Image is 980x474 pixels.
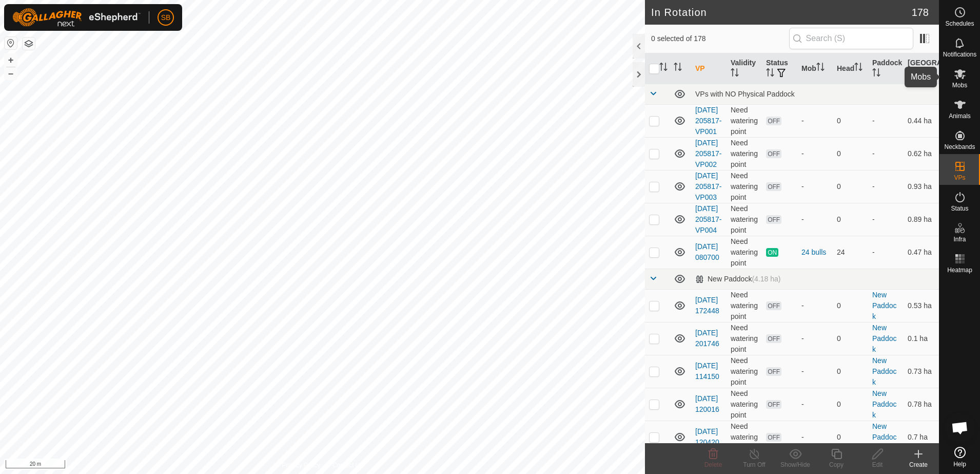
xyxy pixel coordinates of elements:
[727,322,762,355] td: Need watering point
[797,53,833,84] th: Mob
[833,421,868,453] td: 0
[775,460,816,469] div: Show/Hide
[695,427,719,446] a: [DATE] 120420
[731,70,739,78] p-sorticon: Activate to sort
[868,104,904,137] td: -
[695,90,935,98] div: VPs with NO Physical Paddock
[695,362,719,381] a: [DATE] 114150
[789,28,913,49] input: Search (S)
[949,113,971,119] span: Animals
[727,203,762,236] td: Need watering point
[801,399,829,410] div: -
[952,82,967,88] span: Mobs
[766,334,781,343] span: OFF
[801,148,829,159] div: -
[727,355,762,388] td: Need watering point
[944,144,975,150] span: Neckbands
[5,67,17,80] button: –
[872,324,896,353] a: New Paddock
[766,215,781,224] span: OFF
[23,37,35,50] button: Map Layers
[954,175,965,181] span: VPs
[833,203,868,236] td: 0
[766,70,774,78] p-sorticon: Activate to sort
[904,104,939,137] td: 0.44 ha
[727,104,762,137] td: Need watering point
[766,367,781,376] span: OFF
[872,389,896,419] a: New Paddock
[872,70,880,78] p-sorticon: Activate to sort
[854,64,863,72] p-sorticon: Activate to sort
[904,322,939,355] td: 0.1 ha
[904,289,939,322] td: 0.53 ha
[332,461,363,470] a: Contact Us
[801,333,829,344] div: -
[752,275,780,283] span: (4.18 ha)
[904,388,939,421] td: 0.78 ha
[868,236,904,269] td: -
[857,460,898,469] div: Edit
[833,104,868,137] td: 0
[872,356,896,386] a: New Paddock
[904,53,939,84] th: [GEOGRAPHIC_DATA] Area
[833,355,868,388] td: 0
[5,37,17,49] button: Reset Map
[727,388,762,421] td: Need watering point
[833,137,868,170] td: 0
[695,242,719,261] a: [DATE] 080700
[695,275,780,283] div: New Paddock
[766,400,781,409] span: OFF
[766,433,781,442] span: OFF
[898,460,939,469] div: Create
[695,106,721,136] a: [DATE] 205817-VP001
[674,64,682,72] p-sorticon: Activate to sort
[762,53,797,84] th: Status
[695,394,719,413] a: [DATE] 120016
[161,12,171,23] span: SB
[801,366,829,377] div: -
[727,137,762,170] td: Need watering point
[801,181,829,192] div: -
[691,53,727,84] th: VP
[816,64,825,72] p-sorticon: Activate to sort
[695,329,719,348] a: [DATE] 201746
[868,203,904,236] td: -
[727,289,762,322] td: Need watering point
[651,6,912,18] h2: In Rotation
[872,422,896,452] a: New Paddock
[904,421,939,453] td: 0.7 ha
[945,412,975,443] a: Open chat
[766,182,781,191] span: OFF
[801,247,829,258] div: 24 bulls
[872,291,896,320] a: New Paddock
[904,137,939,170] td: 0.62 ha
[766,149,781,158] span: OFF
[953,461,966,467] span: Help
[651,33,789,44] span: 0 selected of 178
[695,139,721,168] a: [DATE] 205817-VP002
[943,51,976,58] span: Notifications
[282,461,320,470] a: Privacy Policy
[868,137,904,170] td: -
[801,432,829,443] div: -
[833,236,868,269] td: 24
[904,236,939,269] td: 0.47 ha
[904,355,939,388] td: 0.73 ha
[766,248,778,257] span: ON
[939,443,980,471] a: Help
[816,460,857,469] div: Copy
[801,214,829,225] div: -
[833,322,868,355] td: 0
[766,117,781,125] span: OFF
[945,21,974,27] span: Schedules
[904,203,939,236] td: 0.89 ha
[801,116,829,126] div: -
[868,170,904,203] td: -
[659,64,668,72] p-sorticon: Activate to sort
[904,170,939,203] td: 0.93 ha
[727,53,762,84] th: Validity
[947,267,972,273] span: Heatmap
[727,170,762,203] td: Need watering point
[868,53,904,84] th: Paddock
[727,236,762,269] td: Need watering point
